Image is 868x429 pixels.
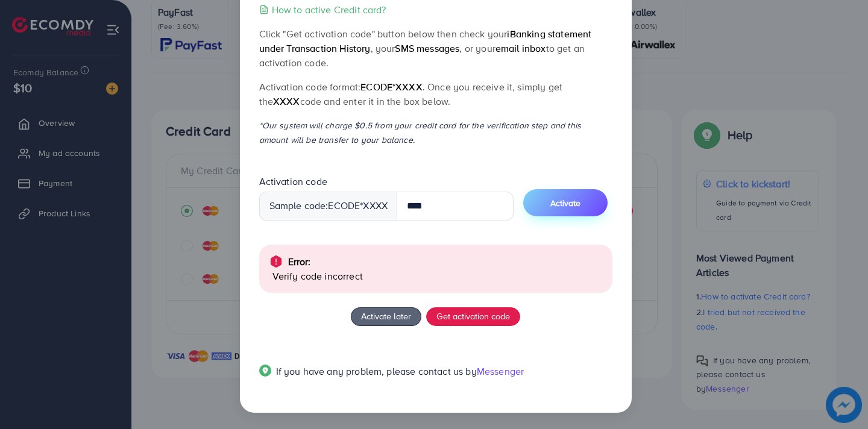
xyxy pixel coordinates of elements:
[395,42,459,55] span: SMS messages
[259,27,612,70] p: Click "Get activation code" button below then check your , your , or your to get an activation code.
[259,365,271,377] img: Popup guide
[550,197,580,209] span: Activate
[477,365,524,378] span: Messenger
[276,365,477,378] span: If you have any problem, please contact us by
[351,307,421,327] button: Activate later
[361,310,411,322] span: Activate later
[273,95,300,108] span: XXXX
[436,310,510,322] span: Get activation code
[272,2,386,17] p: How to active Credit card?
[259,27,592,55] span: iBanking statement under Transaction History
[259,118,612,147] p: *Our system will charge $0.5 from your credit card for the verification step and this amount will...
[523,189,608,216] button: Activate
[269,254,283,269] img: alert
[328,199,360,213] span: ecode
[259,192,398,221] div: Sample code: *XXXX
[495,42,546,55] span: email inbox
[259,80,612,108] p: Activation code format: . Once you receive it, simply get the code and enter it in the box below.
[259,175,327,189] label: Activation code
[288,254,311,269] p: Error:
[360,80,423,93] span: ecode*XXXX
[272,269,603,283] p: Verify code incorrect
[426,307,520,327] button: Get activation code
